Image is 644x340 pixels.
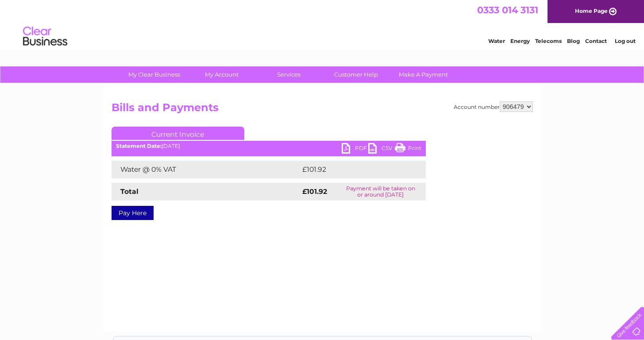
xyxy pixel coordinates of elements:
div: [DATE] [112,143,426,149]
a: PDF [342,143,368,156]
h2: Bills and Payments [112,101,533,118]
a: Telecoms [535,38,562,44]
a: My Clear Business [118,66,191,83]
a: Pay Here [112,206,154,220]
b: Statement Date: [116,143,162,149]
a: Contact [585,38,607,44]
a: Energy [510,38,530,44]
a: Services [252,66,325,83]
a: Blog [567,38,580,44]
a: Log out [615,38,636,44]
a: Print [395,143,421,156]
a: Water [488,38,505,44]
td: Payment will be taken on or around [DATE] [335,183,425,201]
a: Current Invoice [112,127,244,140]
a: My Account [185,66,258,83]
a: 0333 014 3131 [477,4,538,15]
img: logo.png [23,23,68,50]
td: Water @ 0% VAT [112,161,300,178]
a: Make A Payment [387,66,460,83]
a: CSV [368,143,395,156]
strong: £101.92 [302,187,327,196]
strong: Total [120,187,139,196]
a: Customer Help [320,66,393,83]
div: Clear Business is a trading name of Verastar Limited (registered in [GEOGRAPHIC_DATA] No. 3667643... [113,5,532,43]
div: Account number [454,101,533,112]
td: £101.92 [300,161,409,178]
